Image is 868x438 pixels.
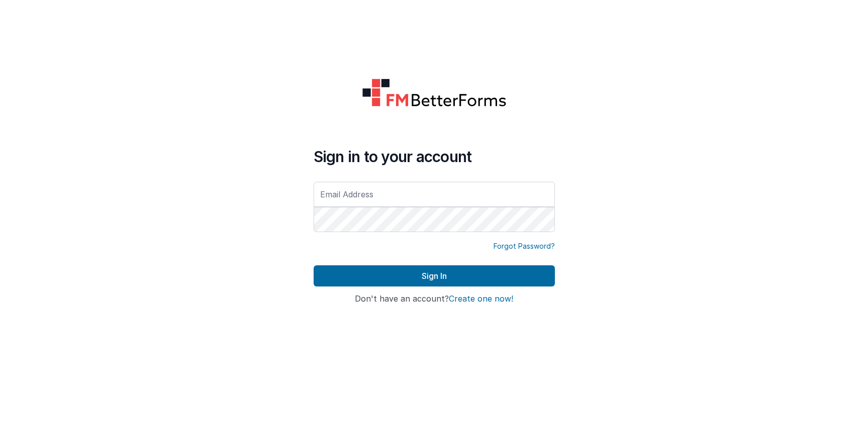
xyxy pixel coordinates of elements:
button: Sign In [314,265,555,286]
h4: Don't have an account? [314,295,555,304]
input: Email Address [314,182,555,207]
h4: Sign in to your account [314,148,555,166]
a: Forgot Password? [494,241,555,251]
button: Create one now! [449,295,513,304]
